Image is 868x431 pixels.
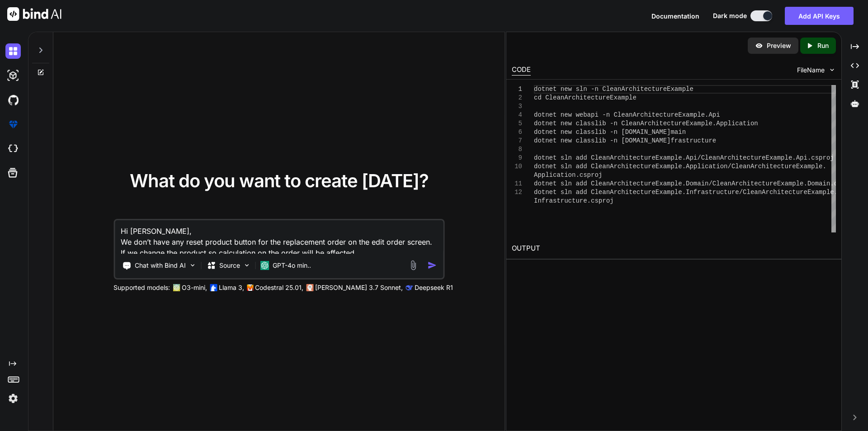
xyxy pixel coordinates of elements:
span: ture/CleanArchitectureExample. [724,189,838,196]
img: GPT-4o mini [260,261,269,270]
div: 8 [512,145,522,154]
img: Pick Models [243,261,250,269]
img: attachment [408,260,418,270]
span: main [670,128,686,136]
span: What do you want to create [DATE]? [130,170,429,192]
p: Llama 3, [219,283,244,292]
img: darkChat [5,43,21,59]
span: rchitectureExample.Api.csproj [724,154,834,161]
img: githubDark [5,92,21,108]
span: Documentation [651,12,699,20]
span: plication [724,120,758,127]
p: GPT-4o min.. [273,261,311,270]
span: Dark mode [713,11,747,20]
div: 6 [512,128,522,137]
img: claude [306,284,313,291]
img: Mistral-AI [247,284,253,291]
div: CODE [512,65,531,76]
img: premium [5,117,21,132]
div: 4 [512,111,522,119]
img: icon [427,260,437,270]
div: 1 [512,85,522,94]
span: dotnet sln add CleanArchitectureExample.Domain/Cle [534,180,724,187]
div: 5 [512,119,522,128]
img: claude [406,284,413,291]
span: cd CleanArchitectureExample [534,94,637,101]
span: frastructure [670,137,716,144]
p: Source [219,261,240,270]
span: dotnet new classlib -n [DOMAIN_NAME] [534,128,670,136]
span: Infrastructure.csproj [534,197,613,204]
div: 3 [512,102,522,111]
p: Deepseek R1 [415,283,453,292]
div: 12 [512,188,522,197]
img: chevron down [828,66,836,74]
p: Run [817,41,829,50]
p: Preview [767,41,791,50]
img: cloudideIcon [5,141,21,156]
div: 10 [512,162,522,171]
span: dotnet new classlib -n [DOMAIN_NAME] [534,137,670,144]
div: 9 [512,154,522,162]
span: dotnet new sln -n CleanArchitectureExample [534,85,693,93]
div: 2 [512,94,522,102]
span: FileName [797,66,825,75]
span: Application.csproj [534,171,602,179]
span: dotnet new classlib -n CleanArchitectureExample.Ap [534,120,724,127]
img: Bind AI [7,7,61,21]
div: 11 [512,180,522,188]
p: [PERSON_NAME] 3.7 Sonnet, [315,283,403,292]
span: dotnet sln add CleanArchitectureExample.Applicatio [534,163,724,170]
img: Pick Tools [189,261,196,269]
span: dotnet sln add CleanArchitectureExample.Api/CleanA [534,154,724,161]
span: n/CleanArchitectureExample. [724,163,826,170]
img: settings [5,391,21,406]
p: Chat with Bind AI [135,261,186,270]
button: Documentation [651,11,699,21]
img: preview [755,42,763,50]
span: dotnet new webapi -n CleanArchitectureExample.Api [534,111,720,118]
span: anArchitectureExample.Domain.csproj [724,180,857,187]
h2: OUTPUT [506,238,841,259]
div: 7 [512,137,522,145]
p: Codestral 25.01, [255,283,303,292]
p: Supported models: [113,283,170,292]
img: darkAi-studio [5,68,21,83]
img: Llama2 [210,284,217,291]
span: dotnet sln add CleanArchitectureExample.Infrastruc [534,189,724,196]
img: GPT-4 [173,284,180,291]
p: O3-mini, [182,283,207,292]
button: Add API Keys [785,7,854,25]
